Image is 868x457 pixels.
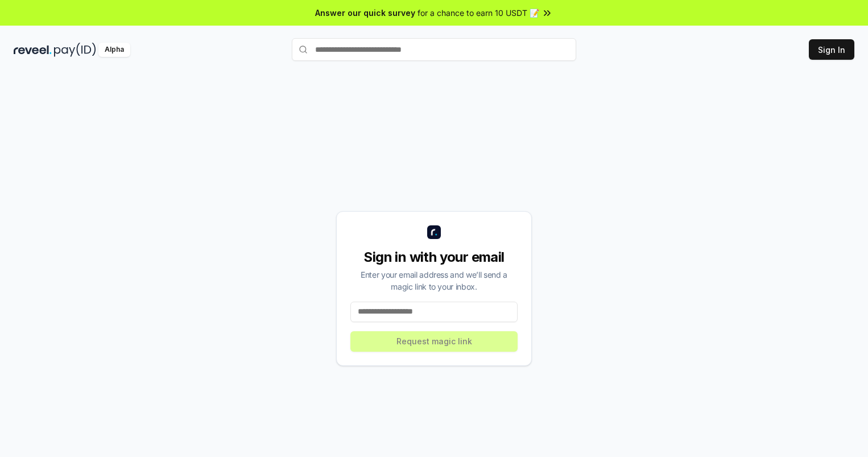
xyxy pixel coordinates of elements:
span: Answer our quick survey [315,7,415,19]
div: Sign in with your email [350,248,518,266]
span: for a chance to earn 10 USDT 📝 [418,7,539,19]
button: Sign In [809,39,854,60]
img: logo_small [427,225,441,239]
img: reveel_dark [14,43,52,57]
img: pay_id [54,43,96,57]
div: Alpha [98,43,130,57]
div: Enter your email address and we’ll send a magic link to your inbox. [350,269,518,293]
